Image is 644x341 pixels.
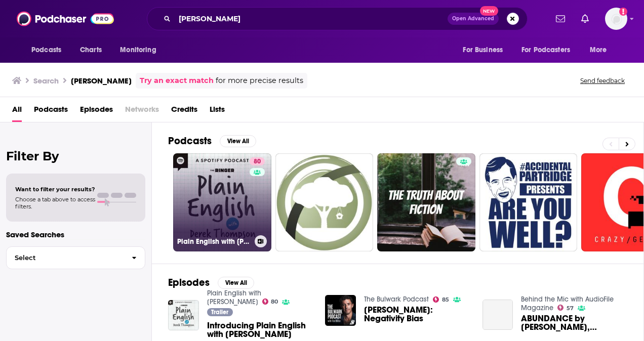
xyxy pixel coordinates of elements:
[171,101,197,122] a: Credits
[605,8,627,30] button: Show profile menu
[34,101,68,122] a: Podcasts
[250,157,265,165] a: 80
[605,8,627,30] span: Logged in as Morgan16
[216,75,303,87] span: for more precise results
[125,101,159,122] span: Networks
[140,75,214,87] a: Try an exact match
[218,277,254,289] button: View All
[113,40,169,60] button: open menu
[6,149,145,163] h2: Filter By
[271,300,278,304] span: 80
[482,300,513,330] a: ABUNDANCE by Ezra Klein, Derek Thompson, read by Ezra Klein, Derek Thompson
[325,295,356,326] img: Derek Thompson: Negativity Bias
[7,254,124,261] span: Select
[456,40,515,60] button: open menu
[207,321,313,338] span: Introducing Plain English with [PERSON_NAME]
[168,135,256,147] a: PodcastsView All
[577,76,628,85] button: Send feedback
[567,306,574,311] span: 57
[521,43,570,57] span: For Podcasters
[619,8,627,16] svg: Add a profile image
[15,186,95,193] span: Want to filter your results?
[254,157,261,167] span: 80
[168,276,254,289] a: EpisodesView All
[452,16,494,21] span: Open Advanced
[173,153,271,251] a: 80Plain English with [PERSON_NAME]
[33,76,59,86] h3: Search
[120,43,156,57] span: Monitoring
[168,276,210,289] h2: Episodes
[521,314,627,331] a: ABUNDANCE by Ezra Klein, Derek Thompson, read by Ezra Klein, Derek Thompson
[207,289,261,306] a: Plain English with Derek Thompson
[207,321,313,338] a: Introducing Plain English with Derek Thompson
[220,135,256,147] button: View All
[31,43,61,57] span: Podcasts
[17,9,114,28] img: Podchaser - Follow, Share and Rate Podcasts
[583,40,620,60] button: open menu
[73,40,108,60] a: Charts
[15,196,95,210] span: Choose a tab above to access filters.
[147,7,528,30] div: Search podcasts, credits, & more...
[12,101,22,122] a: All
[177,237,251,246] h3: Plain English with [PERSON_NAME]
[80,101,113,122] a: Episodes
[80,43,102,57] span: Charts
[71,76,132,86] h3: [PERSON_NAME]
[448,13,499,25] button: Open AdvancedNew
[211,309,228,315] span: Trailer
[168,300,199,331] img: Introducing Plain English with Derek Thompson
[590,43,607,57] span: More
[175,11,448,27] input: Search podcasts, credits, & more...
[168,135,212,147] h2: Podcasts
[364,306,470,323] a: Derek Thompson: Negativity Bias
[521,295,614,312] a: Behind the Mic with AudioFile Magazine
[521,314,627,331] span: ABUNDANCE by [PERSON_NAME], [PERSON_NAME], read by [PERSON_NAME], [PERSON_NAME]
[433,296,449,303] a: 85
[552,10,569,27] a: Show notifications dropdown
[480,6,498,16] span: New
[364,295,429,304] a: The Bulwark Podcast
[557,305,574,311] a: 57
[463,43,503,57] span: For Business
[6,246,145,269] button: Select
[262,299,278,305] a: 80
[210,101,225,122] a: Lists
[24,40,74,60] button: open menu
[577,10,593,27] a: Show notifications dropdown
[364,306,470,323] span: [PERSON_NAME]: Negativity Bias
[6,230,145,239] p: Saved Searches
[605,8,627,30] img: User Profile
[442,297,449,302] span: 85
[515,40,585,60] button: open menu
